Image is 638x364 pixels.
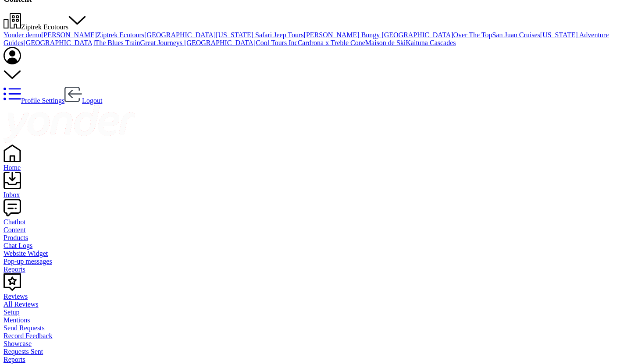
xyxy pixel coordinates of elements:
a: Kaituna Cascades [406,39,456,46]
a: Reports [4,356,634,364]
a: Requests Sent [4,348,634,356]
a: Reports [4,265,634,273]
a: Products [4,234,634,242]
a: Profile Settings [4,97,64,104]
a: Pop-up messages [4,258,634,265]
a: Yonder demo [4,31,41,39]
a: Chatbot [4,210,634,226]
a: Home [4,156,634,172]
a: The Blues Train [95,39,140,46]
a: Cool Tours Inc [256,39,297,46]
a: Maison de Ski [365,39,406,46]
a: Send Requests [4,324,634,332]
a: Ziptrek Ecotours [97,31,144,39]
a: [GEOGRAPHIC_DATA] [23,39,95,46]
a: Reviews [4,285,634,300]
a: Great Journeys [GEOGRAPHIC_DATA] [140,39,256,46]
a: Content [4,226,634,234]
a: [GEOGRAPHIC_DATA] [144,31,216,39]
a: Showcase [4,340,634,348]
div: Chatbot [4,218,634,226]
a: Inbox [4,183,634,199]
a: Over The Top [453,31,492,39]
a: Logout [64,97,102,104]
a: [PERSON_NAME] Bungy [GEOGRAPHIC_DATA] [304,31,453,39]
a: Website Widget [4,250,634,258]
span: Ziptrek Ecotours [21,23,68,31]
a: Setup [4,308,634,316]
div: Home [4,164,634,172]
div: Reviews [4,293,634,300]
a: Cardrona x Treble Cone [298,39,365,46]
a: All Reviews [4,300,634,308]
a: Chat Logs [4,242,634,250]
div: Inbox [4,191,634,199]
a: [US_STATE] Safari Jeep Tours [216,31,303,39]
img: yonder-white-logo.png [4,105,135,143]
a: [US_STATE] Adventure Guides [4,31,609,46]
a: [PERSON_NAME] [41,31,97,39]
a: San Juan Cruises [492,31,540,39]
a: Mentions [4,316,634,324]
a: Record Feedback [4,332,634,340]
